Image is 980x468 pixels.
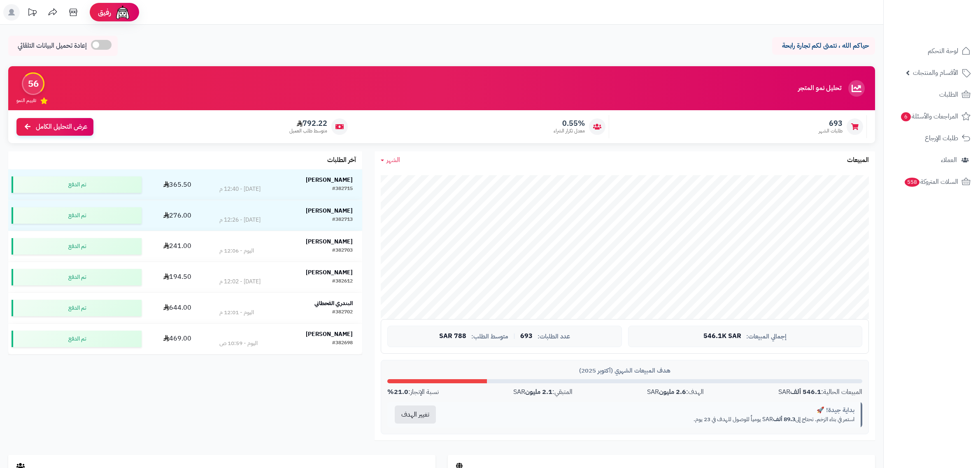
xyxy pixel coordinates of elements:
[219,278,261,286] div: [DATE] - 12:02 م
[145,231,210,262] td: 241.00
[538,333,570,340] span: عدد الطلبات:
[387,387,408,397] strong: 21.0%
[778,387,862,397] div: المبيعات الحالية: SAR
[16,97,36,104] span: تقييم النمو
[145,293,210,323] td: 644.00
[790,387,821,397] strong: 546.1 ألف
[306,176,353,184] strong: [PERSON_NAME]
[554,127,585,134] span: معدل تكرار الشراء
[387,387,439,397] div: نسبة الإنجاز:
[928,45,958,57] span: لوحة التحكم
[289,127,327,134] span: متوسط طلب العميل
[913,67,958,79] span: الأقسام والمنتجات
[925,132,958,144] span: طلبات الإرجاع
[314,299,353,308] strong: البندري القحطاني
[386,155,400,165] span: الشهر
[439,333,466,340] span: 788 SAR
[219,339,258,348] div: اليوم - 10:59 ص
[746,333,787,340] span: إجمالي المبيعات:
[18,41,87,51] span: إعادة تحميل البيانات التلقائي
[145,200,210,231] td: 276.00
[889,107,975,126] a: المراجعات والأسئلة6
[98,7,111,17] span: رفيق
[773,415,795,424] strong: 89.3 ألف
[554,119,585,128] span: 0.55%
[12,176,142,193] div: تم الدفع
[819,127,843,134] span: طلبات الشهر
[306,268,353,277] strong: [PERSON_NAME]
[513,333,515,339] span: |
[819,119,843,128] span: 693
[449,415,854,424] p: استمر في بناء الزخم. تحتاج إلى SAR يومياً للوصول للهدف في 23 يوم.
[16,118,93,136] a: عرض التحليل الكامل
[889,150,975,170] a: العملاء
[332,185,353,193] div: #382715
[12,331,142,347] div: تم الدفع
[901,112,911,121] span: 6
[703,333,741,340] span: 546.1K SAR
[798,85,841,92] h3: تحليل نمو المتجر
[145,324,210,354] td: 469.00
[889,128,975,148] a: طلبات الإرجاع
[36,122,87,132] span: عرض التحليل الكامل
[905,178,919,187] span: 558
[941,154,957,166] span: العملاء
[900,111,958,122] span: المراجعات والأسئلة
[904,176,958,188] span: السلات المتروكة
[889,41,975,61] a: لوحة التحكم
[647,387,704,397] div: الهدف: SAR
[145,262,210,292] td: 194.50
[219,216,261,224] div: [DATE] - 12:26 م
[327,157,356,164] h3: آخر الطلبات
[889,85,975,104] a: الطلبات
[289,119,327,128] span: 792.22
[513,387,573,397] div: المتبقي: SAR
[924,22,972,39] img: logo-2.png
[939,89,958,100] span: الطلبات
[889,172,975,192] a: السلات المتروكة558
[145,169,210,200] td: 365.50
[381,155,400,165] a: الشهر
[114,4,131,21] img: ai-face.png
[306,330,353,338] strong: [PERSON_NAME]
[520,333,533,340] span: 693
[22,4,42,23] a: تحديثات المنصة
[525,387,552,397] strong: 2.1 مليون
[332,308,353,317] div: #382702
[847,157,869,164] h3: المبيعات
[387,366,862,375] div: هدف المبيعات الشهري (أكتوبر 2025)
[332,278,353,286] div: #382612
[219,185,261,193] div: [DATE] - 12:40 م
[219,308,254,317] div: اليوم - 12:01 م
[12,207,142,224] div: تم الدفع
[332,216,353,224] div: #382713
[219,247,254,255] div: اليوم - 12:06 م
[306,237,353,246] strong: [PERSON_NAME]
[395,405,436,424] button: تغيير الهدف
[471,333,508,340] span: متوسط الطلب:
[12,238,142,255] div: تم الدفع
[12,300,142,316] div: تم الدفع
[332,247,353,255] div: #382703
[332,339,353,348] div: #382698
[778,41,869,51] p: حياكم الله ، نتمنى لكم تجارة رابحة
[306,206,353,215] strong: [PERSON_NAME]
[12,269,142,285] div: تم الدفع
[659,387,686,397] strong: 2.6 مليون
[449,406,854,415] div: بداية جيدة! 🚀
